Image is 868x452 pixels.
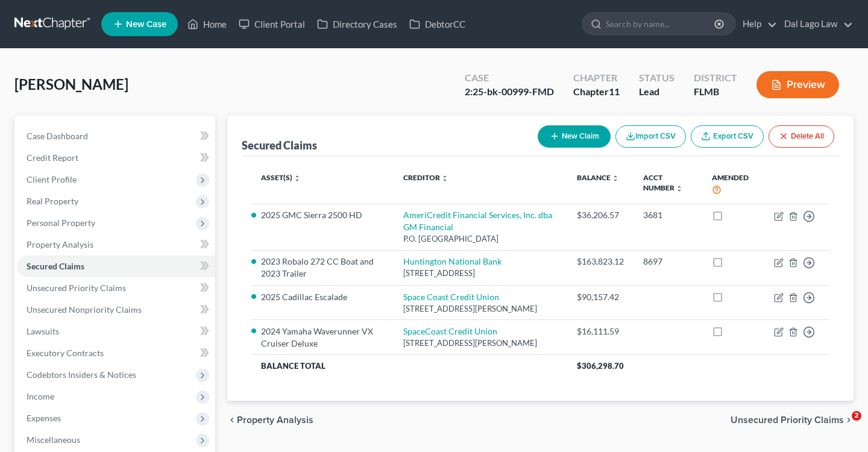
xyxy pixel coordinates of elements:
a: Balance unfold_more [577,173,619,182]
a: Home [181,13,233,35]
a: Unsecured Priority Claims [17,277,215,299]
a: Export CSV [691,125,764,148]
a: Space Coast Credit Union [403,292,499,302]
span: Executory Contracts [27,348,104,358]
span: Secured Claims [27,261,84,271]
a: Property Analysis [17,234,215,256]
div: $16,111.59 [577,325,624,337]
button: Import CSV [615,125,686,148]
a: Help [737,13,777,35]
div: Chapter [573,71,620,85]
div: P.O. [GEOGRAPHIC_DATA] [403,233,558,245]
div: 2:25-bk-00999-FMD [465,85,554,99]
i: chevron_left [227,415,237,425]
button: Delete All [769,125,834,148]
div: [STREET_ADDRESS][PERSON_NAME] [403,303,558,315]
div: Lead [639,85,675,99]
button: New Claim [538,125,611,148]
a: Unsecured Nonpriority Claims [17,299,215,321]
span: New Case [126,20,166,29]
div: FLMB [694,85,737,99]
a: AmeriCredit Financial Services, Inc. dba GM Financial [403,210,552,232]
span: Client Profile [27,174,77,184]
a: Case Dashboard [17,125,215,147]
a: Asset(s) unfold_more [261,173,301,182]
div: Secured Claims [242,138,317,152]
a: DebtorCC [403,13,471,35]
span: $306,298.70 [577,361,624,371]
span: Property Analysis [237,415,313,425]
a: Acct Number unfold_more [643,173,683,192]
div: [STREET_ADDRESS][PERSON_NAME] [403,337,558,349]
span: Unsecured Priority Claims [731,415,844,425]
a: Creditor unfold_more [403,173,448,182]
th: Amended [702,166,764,204]
span: Property Analysis [27,239,93,250]
div: [STREET_ADDRESS] [403,268,558,279]
a: Credit Report [17,147,215,169]
span: Unsecured Nonpriority Claims [27,304,142,315]
span: [PERSON_NAME] [14,75,128,93]
a: Executory Contracts [17,342,215,364]
div: 8697 [643,256,693,268]
li: 2024 Yamaha Waverunner VX Cruiser Deluxe [261,325,384,350]
a: Dal Lago Law [778,13,853,35]
span: Unsecured Priority Claims [27,283,126,293]
iframe: Intercom live chat [827,411,856,440]
a: Lawsuits [17,321,215,342]
span: Codebtors Insiders & Notices [27,369,136,380]
button: Preview [756,71,839,98]
span: Real Property [27,196,78,206]
div: $163,823.12 [577,256,624,268]
button: chevron_left Property Analysis [227,415,313,425]
span: Personal Property [27,218,95,228]
span: Income [27,391,54,401]
div: District [694,71,737,85]
i: unfold_more [441,175,448,182]
li: 2025 GMC Sierra 2500 HD [261,209,384,221]
span: 2 [852,411,861,421]
li: 2023 Robalo 272 CC Boat and 2023 Trailer [261,256,384,280]
i: unfold_more [676,185,683,192]
div: Status [639,71,675,85]
span: Lawsuits [27,326,59,336]
a: Client Portal [233,13,311,35]
div: 3681 [643,209,693,221]
span: Case Dashboard [27,131,88,141]
div: Chapter [573,85,620,99]
a: Secured Claims [17,256,215,277]
a: Huntington National Bank [403,256,502,266]
span: Expenses [27,413,61,423]
span: Miscellaneous [27,435,80,445]
button: Unsecured Priority Claims chevron_right [731,415,854,425]
i: unfold_more [294,175,301,182]
span: Credit Report [27,152,78,163]
li: 2025 Cadillac Escalade [261,291,384,303]
div: $90,157.42 [577,291,624,303]
div: $36,206.57 [577,209,624,221]
th: Balance Total [251,355,567,377]
i: unfold_more [612,175,619,182]
input: Search by name... [606,13,716,35]
a: SpaceCoast Credit Union [403,326,497,336]
span: 11 [609,86,620,97]
div: Case [465,71,554,85]
a: Directory Cases [311,13,403,35]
